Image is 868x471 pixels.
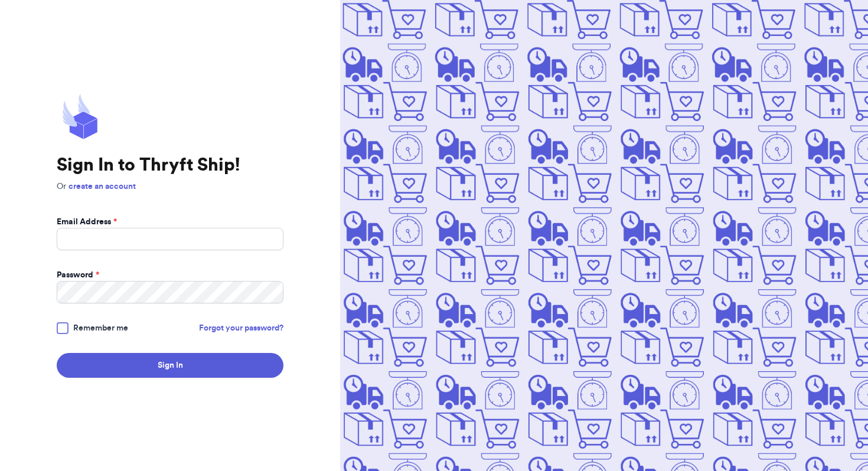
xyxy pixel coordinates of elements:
[57,216,117,228] label: Email Address
[57,181,283,192] p: Or
[68,182,136,191] a: create an account
[73,322,128,334] span: Remember me
[57,353,283,378] button: Sign In
[57,269,99,281] label: Password
[57,155,283,176] h1: Sign In to Thryft Ship!
[199,322,283,334] a: Forgot your password?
